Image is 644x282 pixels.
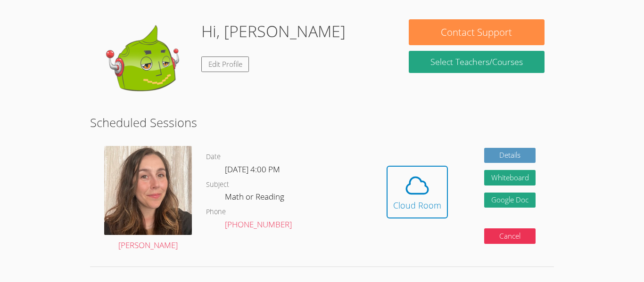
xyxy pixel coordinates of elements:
[484,148,536,163] a: Details
[225,164,280,175] span: [DATE] 4:00 PM
[206,206,226,218] dt: Phone
[201,19,346,43] h1: Hi, [PERSON_NAME]
[484,193,536,208] a: Google Doc
[225,190,286,206] dd: Math or Reading
[206,151,221,163] dt: Date
[104,146,192,252] a: [PERSON_NAME]
[484,228,536,244] button: Cancel
[387,166,448,218] button: Cloud Room
[104,146,192,234] img: IMG_0882.jpeg
[206,179,229,191] dt: Subject
[409,51,545,73] a: Select Teachers/Courses
[225,219,292,230] a: [PHONE_NUMBER]
[99,19,194,113] img: default.png
[90,113,554,131] h2: Scheduled Sessions
[484,170,536,185] button: Whiteboard
[409,19,545,45] button: Contact Support
[393,199,441,212] div: Cloud Room
[201,56,249,72] a: Edit Profile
